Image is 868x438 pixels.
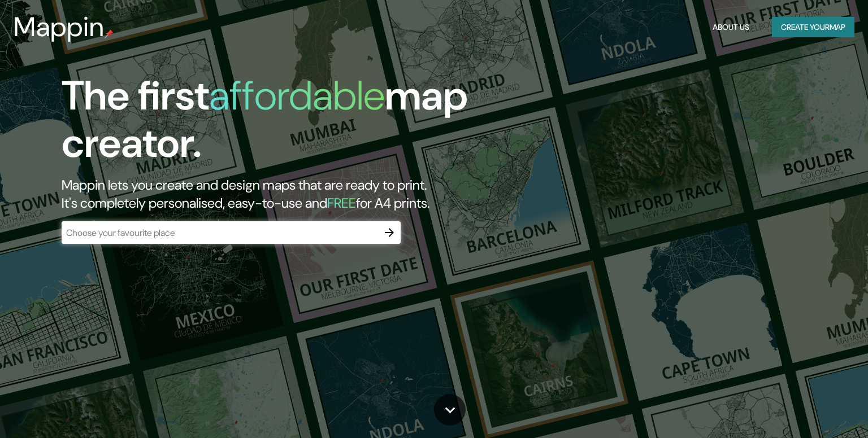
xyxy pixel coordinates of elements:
[62,72,496,176] h1: The first map creator.
[209,69,385,122] h1: affordable
[708,17,754,38] button: About Us
[62,226,378,239] input: Choose your favourite place
[14,11,105,43] h3: Mappin
[327,194,356,212] h5: FREE
[105,29,114,38] img: mappin-pin
[62,176,496,212] h2: Mappin lets you create and design maps that are ready to print. It's completely personalised, eas...
[772,17,854,38] button: Create yourmap
[767,394,856,426] iframe: Help widget launcher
